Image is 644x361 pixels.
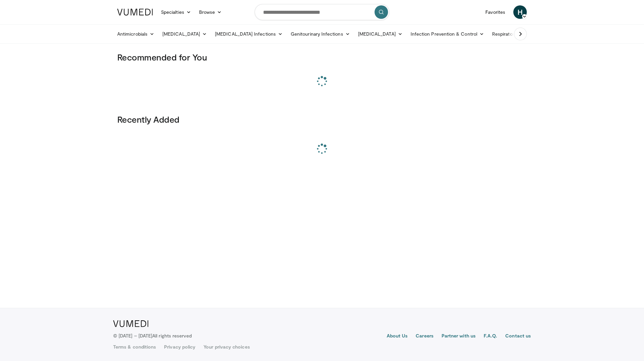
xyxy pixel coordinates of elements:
[488,27,551,41] a: Respiratory Infections
[255,4,389,20] input: Search topics, interventions
[113,320,149,327] img: VuMedi Logo
[117,114,527,125] h3: Recently Added
[407,27,488,41] a: Infection Prevention & Control
[113,344,156,350] a: Terms & conditions
[387,332,408,340] a: About Us
[113,332,192,339] p: © [DATE] – [DATE]
[481,5,509,19] a: Favorites
[195,5,226,19] a: Browse
[164,344,195,350] a: Privacy policy
[152,333,192,338] span: All rights reserved
[158,27,211,41] a: [MEDICAL_DATA]
[117,9,153,15] img: VuMedi Logo
[442,332,476,340] a: Partner with us
[484,332,497,340] a: F.A.Q.
[505,332,531,340] a: Contact us
[157,5,195,19] a: Specialties
[211,27,287,41] a: [MEDICAL_DATA] Infections
[117,52,527,63] h3: Recommended for You
[416,332,433,340] a: Careers
[354,27,407,41] a: [MEDICAL_DATA]
[203,344,250,350] a: Your privacy choices
[513,5,527,19] a: H
[113,27,158,41] a: Antimicrobials
[287,27,354,41] a: Genitourinary Infections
